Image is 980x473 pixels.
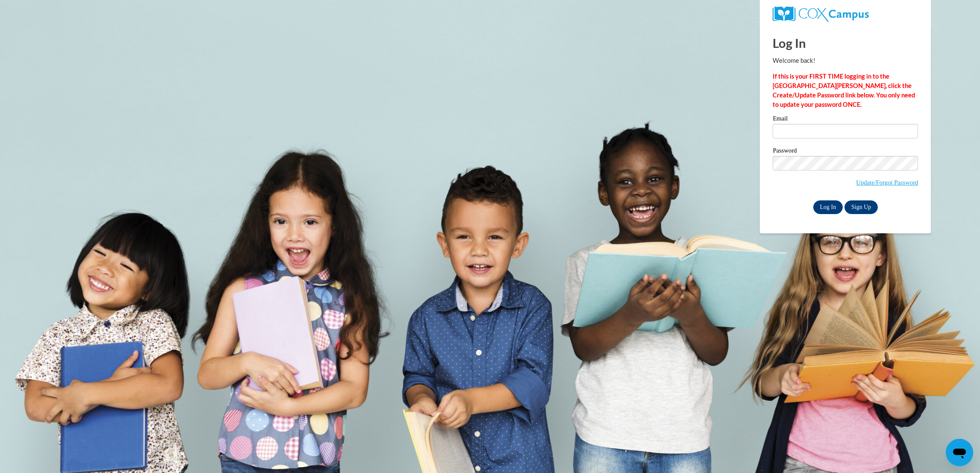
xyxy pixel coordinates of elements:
iframe: Button to launch messaging window [946,439,973,466]
img: COX Campus [773,6,868,22]
label: Password [773,147,918,156]
strong: If this is your FIRST TIME logging in to the [GEOGRAPHIC_DATA][PERSON_NAME], click the Create/Upd... [773,73,915,108]
p: Welcome back! [773,56,918,65]
a: Update/Forgot Password [856,179,918,186]
h1: Log In [773,34,918,52]
input: Log In [813,200,843,214]
a: Sign Up [844,200,878,214]
label: Email [773,115,918,124]
a: COX Campus [773,6,918,22]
